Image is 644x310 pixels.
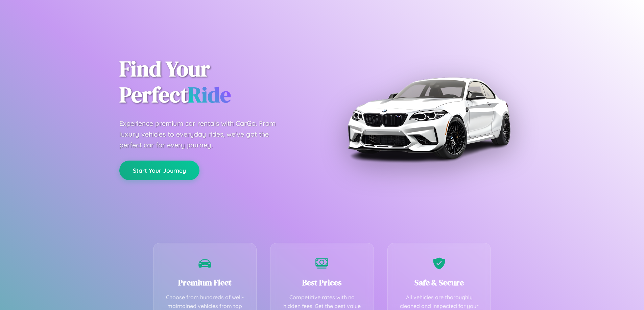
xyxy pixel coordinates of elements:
[344,34,513,202] img: Premium BMW car rental vehicle
[164,277,246,288] h3: Premium Fleet
[398,277,481,288] h3: Safe & Secure
[119,118,288,150] p: Experience premium car rentals with CarGo. From luxury vehicles to everyday rides, we've got the ...
[119,56,312,108] h1: Find Your Perfect
[119,161,199,180] button: Start Your Journey
[281,277,363,288] h3: Best Prices
[188,80,231,109] span: Ride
